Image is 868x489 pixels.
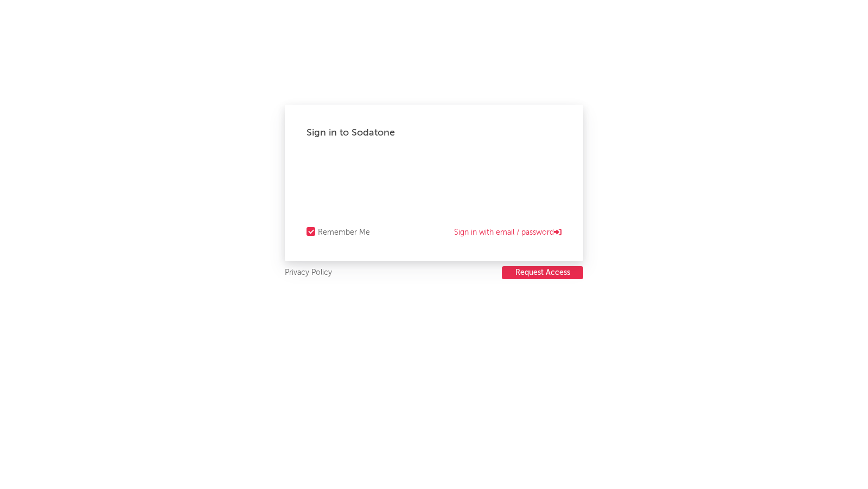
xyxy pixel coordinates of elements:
[454,226,561,239] a: Sign in with email / password
[502,266,583,280] a: Request Access
[307,126,561,139] div: Sign in to Sodatone
[285,266,332,280] a: Privacy Policy
[318,226,370,239] div: Remember Me
[502,266,583,279] button: Request Access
